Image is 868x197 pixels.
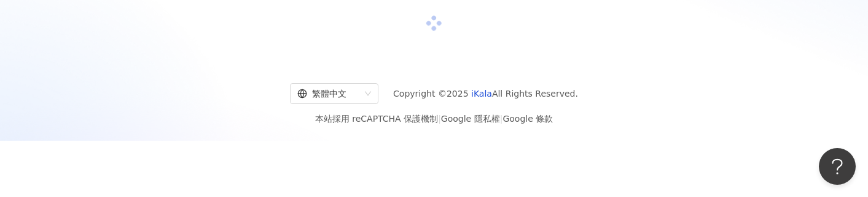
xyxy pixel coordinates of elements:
[438,114,441,124] span: |
[502,114,553,124] a: Google 條款
[315,111,553,126] span: 本站採用 reCAPTCHA 保護機制
[297,84,360,103] div: 繁體中文
[441,114,500,124] a: Google 隱私權
[819,148,856,185] iframe: Help Scout Beacon - Open
[393,86,578,101] span: Copyright © 2025 All Rights Reserved.
[500,114,503,124] span: |
[471,89,492,98] a: iKala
